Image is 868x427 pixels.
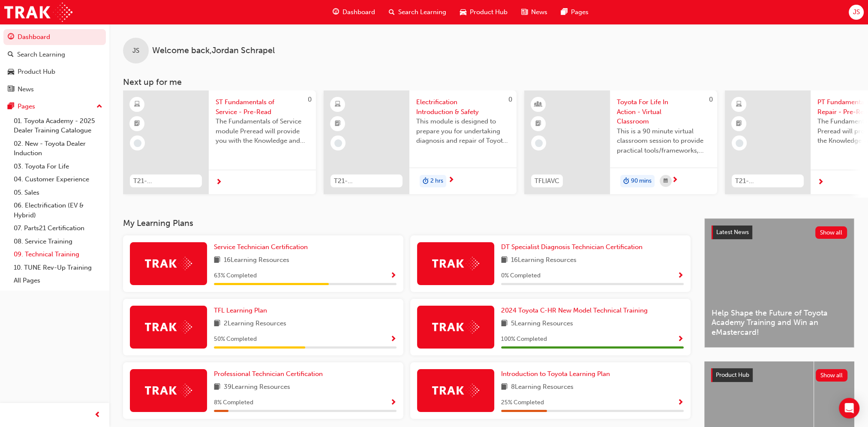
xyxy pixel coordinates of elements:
[3,47,106,63] a: Search Learning
[334,176,399,186] span: T21-FOD_HVIS_PREREQ
[623,176,629,187] span: duration-icon
[326,3,382,21] a: guage-iconDashboard
[382,3,453,21] a: search-iconSearch Learning
[214,243,308,251] span: Service Technician Certification
[815,226,847,239] button: Show all
[214,306,270,316] a: TFL Learning Plan
[535,176,559,186] span: TFLIAVC
[214,242,311,252] a: Service Technician Certification
[216,117,309,146] span: The Fundamentals of Service module Preread will provide you with the Knowledge and Understanding ...
[677,397,684,408] button: Show Progress
[677,334,684,345] button: Show Progress
[501,306,651,316] a: 2024 Toyota C-HR New Model Technical Training
[736,118,742,129] span: booktick-icon
[4,3,72,22] img: Trak
[501,382,508,393] span: book-icon
[677,336,684,343] span: Show Progress
[10,222,106,235] a: 07. Parts21 Certification
[109,77,868,87] h3: Next up for me
[214,307,267,314] span: TFL Learning Plan
[712,226,847,239] a: Latest NewsShow all
[390,399,396,407] span: Show Progress
[308,96,312,103] span: 0
[10,160,106,173] a: 03. Toyota For Life
[224,255,289,266] span: 16 Learning Resources
[224,382,290,393] span: 39 Learning Resources
[214,334,257,344] span: 50 % Completed
[448,177,454,184] span: next-icon
[10,137,106,160] a: 02. New - Toyota Dealer Induction
[416,117,510,146] span: This module is designed to prepare you for undertaking diagnosis and repair of Toyota & Lexus Ele...
[470,7,508,17] span: Product Hub
[501,242,646,252] a: DT Specialist Diagnosis Technician Certification
[335,118,341,129] span: booktick-icon
[501,334,547,344] span: 100 % Completed
[18,67,55,77] div: Product Hub
[561,7,568,18] span: pages-icon
[333,7,339,18] span: guage-icon
[8,86,14,93] span: news-icon
[390,272,396,280] span: Show Progress
[390,336,396,343] span: Show Progress
[214,369,326,379] a: Professional Technician Certification
[716,371,749,379] span: Product Hub
[214,255,220,266] span: book-icon
[342,7,375,17] span: Dashboard
[508,96,512,103] span: 0
[8,33,14,41] span: guage-icon
[677,272,684,280] span: Show Progress
[152,46,275,56] span: Welcome back , Jordan Schrapel
[430,176,443,186] span: 2 hrs
[501,255,508,266] span: book-icon
[617,97,710,126] span: Toyota For Life In Action - Virtual Classroom
[224,319,286,329] span: 2 Learning Resources
[390,271,396,281] button: Show Progress
[10,235,106,248] a: 08. Service Training
[535,118,541,129] span: booktick-icon
[524,90,717,194] a: 0TFLIAVCToyota For Life In Action - Virtual ClassroomThis is a 90 minute virtual classroom sessio...
[132,46,139,56] span: JS
[10,173,106,186] a: 04. Customer Experience
[817,179,824,186] span: next-icon
[704,218,854,348] a: Latest NewsShow allHelp Shape the Future of Toyota Academy Training and Win an eMastercard!
[432,257,479,270] img: Trak
[535,99,541,110] span: learningResourceType_INSTRUCTOR_LED-icon
[123,90,316,194] a: 0T21-STFOS_PRE_READST Fundamentals of Service - Pre-ReadThe Fundamentals of Service module Prerea...
[531,7,547,17] span: News
[214,271,257,281] span: 63 % Completed
[664,176,668,186] span: calendar-icon
[398,7,446,17] span: Search Learning
[511,319,573,329] span: 5 Learning Resources
[617,126,710,156] span: This is a 90 minute virtual classroom session to provide practical tools/frameworks, behaviours a...
[17,50,65,60] div: Search Learning
[96,101,102,112] span: up-icon
[3,99,106,114] button: Pages
[10,186,106,199] a: 05. Sales
[214,398,253,408] span: 8 % Completed
[216,97,309,117] span: ST Fundamentals of Service - Pre-Read
[501,369,613,379] a: Introduction to Toyota Learning Plan
[839,398,859,418] div: Open Intercom Messenger
[677,271,684,281] button: Show Progress
[10,261,106,274] a: 10. TUNE Rev-Up Training
[816,369,848,382] button: Show all
[511,382,574,393] span: 8 Learning Resources
[8,68,14,76] span: car-icon
[145,320,192,334] img: Trak
[18,102,35,111] div: Pages
[134,99,140,110] span: learningResourceType_ELEARNING-icon
[18,84,34,94] div: News
[145,384,192,397] img: Trak
[735,176,800,186] span: T21-PTFOR_PRE_READ
[432,320,479,334] img: Trak
[423,176,429,187] span: duration-icon
[8,51,14,59] span: search-icon
[94,410,101,421] span: prev-icon
[334,139,342,147] span: learningRecordVerb_NONE-icon
[214,319,220,329] span: book-icon
[711,368,847,382] a: Product HubShow all
[216,179,222,186] span: next-icon
[10,114,106,137] a: 01. Toyota Academy - 2025 Dealer Training Catalogue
